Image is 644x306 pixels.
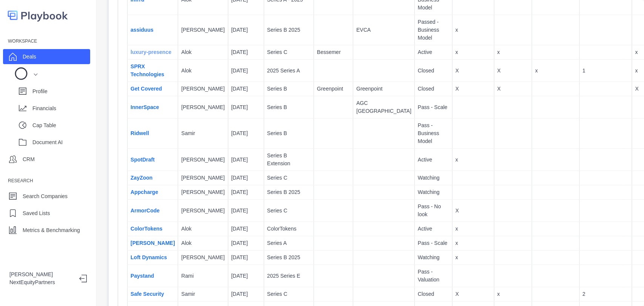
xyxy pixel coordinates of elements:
a: Appcharge [131,189,158,195]
p: X [455,207,491,215]
p: Pass - Scale [418,239,449,247]
p: Greenpoint [356,85,411,93]
p: Closed [418,290,449,298]
a: ArmorCode [131,208,160,214]
a: SpotDraft [131,157,155,163]
p: x [497,290,529,298]
p: x [455,156,491,164]
p: NextEquityPartners [9,278,73,286]
a: Ridwell [131,130,149,136]
p: Series B [267,129,310,137]
p: X [455,67,491,75]
p: Alok [181,67,224,75]
p: [DATE] [231,103,261,111]
p: 1 [583,67,629,75]
p: Active [418,225,449,233]
p: [DATE] [231,207,261,215]
p: [DATE] [231,26,261,34]
p: [DATE] [231,156,261,164]
a: ZayZoon [131,175,152,181]
p: Closed [418,67,449,75]
p: [DATE] [231,254,261,261]
p: Passed - Business Model [418,18,449,42]
p: Document AI [32,138,90,146]
p: Saved Lists [23,209,50,217]
p: X [455,85,491,93]
p: Bessemer [317,48,350,56]
a: InnerSpace [131,104,159,110]
p: [DATE] [231,67,261,75]
p: Alok [181,48,224,56]
p: [DATE] [231,85,261,93]
p: x [535,67,576,75]
p: [DATE] [231,174,261,182]
p: Search Companies [23,192,68,200]
p: Pass - No look [418,203,449,218]
a: ColorTokens [131,226,163,232]
p: [PERSON_NAME] [181,26,224,34]
p: Closed [418,85,449,93]
p: x [455,26,491,34]
p: AGC [GEOGRAPHIC_DATA] [356,99,411,115]
p: [DATE] [231,225,261,233]
p: Financials [32,105,90,112]
p: Watching [418,174,449,182]
a: Paystand [131,273,154,279]
p: Series B 2025 [267,254,310,261]
p: Series B 2025 [267,26,310,34]
p: X [497,67,529,75]
p: Rami [181,272,224,280]
p: 2025 Series A [267,67,310,75]
p: Alok [181,225,224,233]
p: [DATE] [231,290,261,298]
p: [DATE] [231,272,261,280]
p: [PERSON_NAME] [181,174,224,182]
p: Series C [267,48,310,56]
p: Pass - Scale [418,103,449,111]
p: Cap Table [32,121,90,129]
p: Watching [418,188,449,196]
p: Series C [267,290,310,298]
p: 2 [583,290,629,298]
p: X [497,85,529,93]
img: logo-colored [8,8,68,23]
p: Metrics & Benchmarking [23,226,80,234]
a: [PERSON_NAME] [131,240,175,246]
p: [PERSON_NAME] [181,156,224,164]
p: Profile [32,88,90,95]
p: CRM [23,155,35,163]
p: Series B Extension [267,152,310,168]
p: x [455,48,491,56]
p: [PERSON_NAME] [9,271,73,278]
p: [DATE] [231,239,261,247]
p: ColorTokens [267,225,310,233]
a: Safe Security [131,291,164,297]
p: x [455,239,491,247]
a: assiduus [131,27,154,33]
p: Series B [267,85,310,93]
p: 2025 Series E [267,272,310,280]
p: Active [418,156,449,164]
p: Series A [267,239,310,247]
p: X [455,290,491,298]
p: x [497,48,529,56]
p: Active [418,48,449,56]
a: Get Covered [131,86,162,92]
a: luxury-presence [131,49,171,55]
p: [PERSON_NAME] [181,207,224,215]
p: EVCA [356,26,411,34]
p: [DATE] [231,188,261,196]
p: Series C [267,207,310,215]
p: [DATE] [231,129,261,137]
p: [PERSON_NAME] [181,85,224,93]
p: x [455,225,491,233]
p: [PERSON_NAME] [181,188,224,196]
p: Samir [181,290,224,298]
p: Series B [267,103,310,111]
p: Watching [418,254,449,261]
a: SPRX Technologies [131,63,164,77]
p: Alok [181,239,224,247]
p: Greenpoint [317,85,350,93]
p: x [455,254,491,261]
p: Series C [267,174,310,182]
